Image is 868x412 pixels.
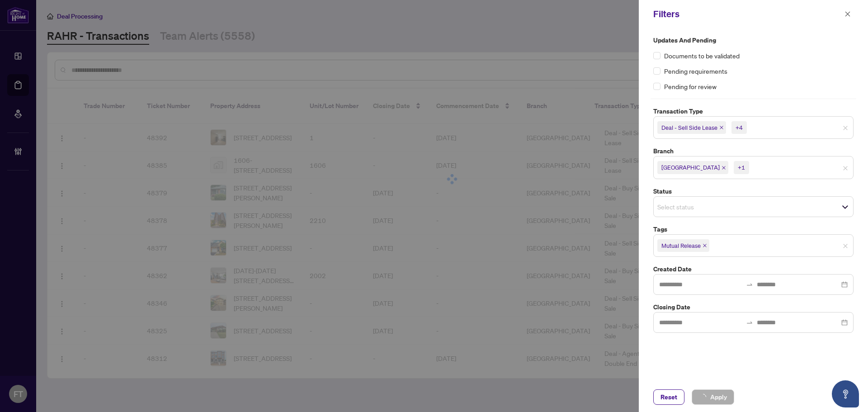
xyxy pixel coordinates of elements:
[843,125,848,131] span: close
[657,121,726,134] span: Deal - Sell Side Lease
[746,281,753,288] span: swap-right
[661,163,720,172] span: [GEOGRAPHIC_DATA]
[653,264,854,274] label: Created Date
[661,241,701,250] span: Mutual Release
[653,146,854,156] label: Branch
[653,302,854,312] label: Closing Date
[660,390,677,404] span: Reset
[736,123,743,132] div: +4
[653,35,854,45] label: Updates and Pending
[703,243,707,248] span: close
[664,66,727,76] span: Pending requirements
[657,239,709,252] span: Mutual Release
[722,166,726,170] span: close
[746,319,753,326] span: to
[664,81,717,91] span: Pending for review
[832,380,859,407] button: Open asap
[664,51,740,61] span: Documents to be validated
[843,166,848,171] span: close
[719,125,724,130] span: close
[746,319,753,326] span: swap-right
[692,389,734,405] button: Apply
[653,186,854,196] label: Status
[746,281,753,288] span: to
[844,11,851,17] span: close
[738,163,745,172] div: +1
[653,106,854,116] label: Transaction Type
[653,7,842,21] div: Filters
[661,123,717,132] span: Deal - Sell Side Lease
[657,161,728,174] span: Burlington
[653,389,684,405] button: Reset
[653,224,854,234] label: Tags
[843,243,848,249] span: close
